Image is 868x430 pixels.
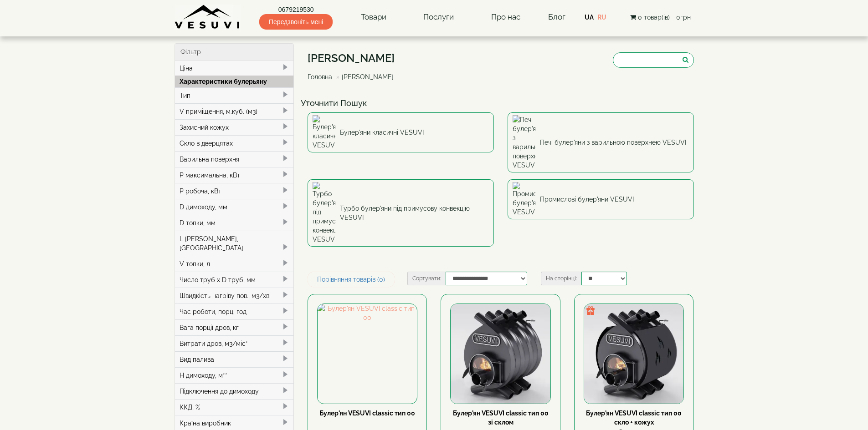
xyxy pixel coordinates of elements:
[259,14,333,30] span: Передзвоніть мені
[175,61,294,76] div: Ціна
[638,14,691,21] span: 0 товар(ів) - 0грн
[482,7,529,28] a: Про нас
[175,304,294,319] div: Час роботи, порц. год
[352,7,395,28] a: Товари
[175,272,294,288] div: Число труб x D труб, мм
[508,112,694,172] a: Печі булер'яни з варильною поверхнею VESUVI Печі булер'яни з варильною поверхнею VESUVI
[175,335,294,351] div: Витрати дров, м3/міс*
[175,135,294,151] div: Скло в дверцятах
[318,304,417,403] img: Булер'ян VESUVI classic тип 00
[175,183,294,199] div: P робоча, кВт
[175,103,294,119] div: V приміщення, м.куб. (м3)
[414,7,463,28] a: Послуги
[308,179,494,247] a: Турбо булер'яни під примусову конвекцію VESUVI Турбо булер'яни під примусову конвекцію VESUVI
[175,151,294,167] div: Варильна поверхня
[585,14,594,21] a: UA
[313,182,335,244] img: Турбо булер'яни під примусову конвекцію VESUVI
[334,72,394,81] li: [PERSON_NAME]
[597,14,606,21] a: RU
[175,44,294,61] div: Фільтр
[308,73,332,81] a: Головна
[175,399,294,415] div: ККД, %
[175,319,294,335] div: Вага порції дров, кг
[175,5,241,30] img: Завод VESUVI
[586,410,682,426] a: Булер'ян VESUVI classic тип 00 скло + кожух
[175,167,294,183] div: P максимальна, кВт
[453,410,549,426] a: Булер'ян VESUVI classic тип 00 зі склом
[308,272,395,287] a: Порівняння товарів (0)
[541,272,581,285] label: На сторінці:
[259,5,333,14] a: 0679219530
[175,215,294,231] div: D топки, мм
[175,367,294,383] div: H димоходу, м**
[319,410,415,417] a: Булер'ян VESUVI classic тип 00
[175,76,294,87] div: Характеристики булерьяну
[175,119,294,135] div: Захисний кожух
[175,383,294,399] div: Підключення до димоходу
[175,199,294,215] div: D димоходу, мм
[407,272,446,285] label: Сортувати:
[513,182,535,217] img: Промислові булер'яни VESUVI
[175,351,294,367] div: Вид палива
[301,99,701,108] h4: Уточнити Пошук
[627,12,693,22] button: 0 товар(ів) - 0грн
[548,12,565,21] a: Блог
[313,115,335,150] img: Булер'яни класичні VESUVI
[175,288,294,304] div: Швидкість нагріву пов., м3/хв
[175,256,294,272] div: V топки, л
[513,115,535,170] img: Печі булер'яни з варильною поверхнею VESUVI
[451,304,550,403] img: Булер'ян VESUVI classic тип 00 зі склом
[586,306,595,315] img: gift
[175,231,294,256] div: L [PERSON_NAME], [GEOGRAPHIC_DATA]
[508,179,694,219] a: Промислові булер'яни VESUVI Промислові булер'яни VESUVI
[584,304,683,403] img: Булер'ян VESUVI classic тип 00 скло + кожух
[308,112,494,152] a: Булер'яни класичні VESUVI Булер'яни класичні VESUVI
[175,87,294,103] div: Тип
[308,52,401,64] h1: [PERSON_NAME]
